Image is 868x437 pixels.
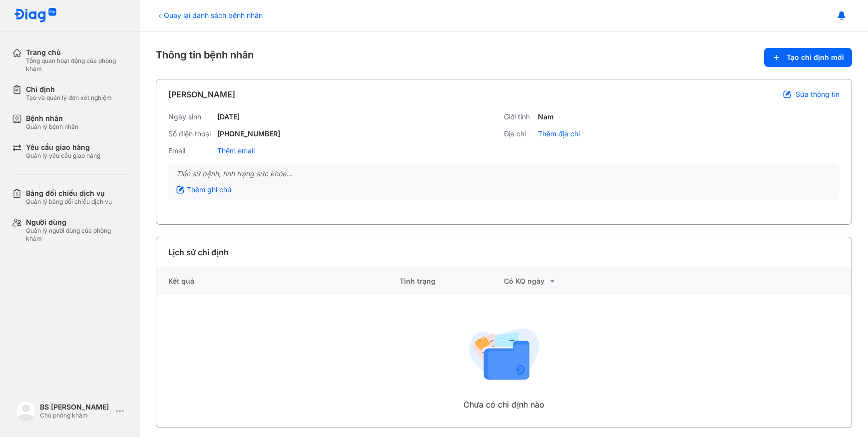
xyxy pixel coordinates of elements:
div: Người dùng [26,218,128,227]
div: Tổng quan hoạt động của phòng khám [26,57,128,73]
div: Tình trạng [400,267,504,295]
div: Số điện thoại [168,129,213,138]
div: [DATE] [217,112,240,121]
div: Thêm ghi chú [176,185,231,194]
div: Trang chủ [26,48,128,57]
div: Quay lại danh sách bệnh nhân [156,10,263,20]
div: Chủ phòng khám [40,412,112,420]
div: Quản lý người dùng của phòng khám [26,227,128,243]
div: Giới tính [504,112,534,121]
div: Thêm địa chỉ [538,129,580,138]
span: Sửa thông tin [796,90,840,99]
span: Tạo chỉ định mới [787,53,844,62]
div: Quản lý bệnh nhân [26,123,78,131]
div: Địa chỉ [504,129,534,138]
div: Tiền sử bệnh, tình trạng sức khỏe... [176,169,832,178]
div: Nam [538,112,554,121]
img: logo [16,401,36,421]
div: [PHONE_NUMBER] [217,129,280,138]
div: Ngày sinh [168,112,213,121]
div: Có KQ ngày [504,275,608,287]
div: Email [168,146,213,155]
div: Kết quả [156,267,400,295]
div: Chưa có chỉ định nào [463,399,544,411]
div: Bảng đối chiếu dịch vụ [26,189,112,198]
div: Quản lý yêu cầu giao hàng [26,152,100,160]
button: Tạo chỉ định mới [764,48,852,67]
div: Bệnh nhân [26,114,78,123]
div: Quản lý bảng đối chiếu dịch vụ [26,198,112,206]
div: Chỉ định [26,85,112,94]
div: Thông tin bệnh nhân [156,48,852,67]
div: Thêm email [217,146,255,155]
div: [PERSON_NAME] [168,88,235,100]
img: logo [14,8,57,23]
div: Yêu cầu giao hàng [26,143,100,152]
div: Tạo và quản lý đơn xét nghiệm [26,94,112,102]
div: Lịch sử chỉ định [168,246,229,258]
div: BS [PERSON_NAME] [40,403,112,412]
